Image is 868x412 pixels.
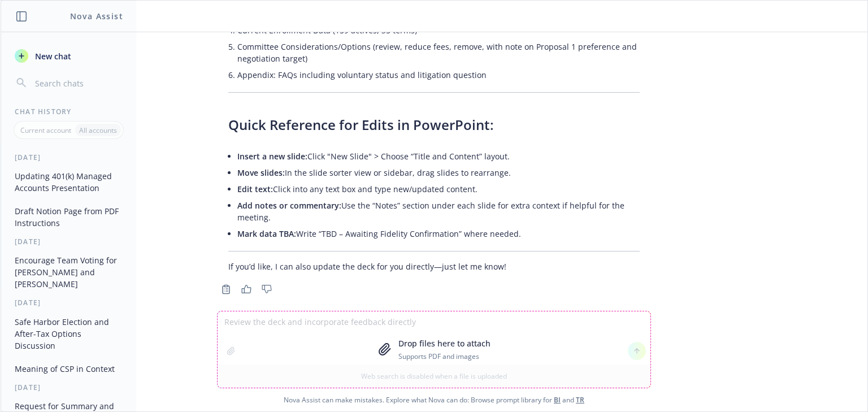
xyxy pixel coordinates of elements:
[258,281,276,297] button: Thumbs down
[237,225,640,242] li: Write “TBD – Awaiting Fidelity Confirmation” where needed.
[33,50,71,62] span: New chat
[398,352,491,361] p: Supports PDF and images
[228,261,640,272] p: If you’d like, I can also update the deck for you directly—just let me know!
[237,167,285,178] span: Move slides:
[221,284,231,294] svg: Copy to clipboard
[237,228,296,239] span: Mark data TBA:
[228,115,640,135] h3: Quick Reference for Edits in PowerPoint:
[1,153,136,162] div: [DATE]
[398,337,491,349] p: Drop files here to attach
[554,395,561,405] a: BI
[79,125,117,135] p: All accounts
[237,148,640,164] li: Click "New Slide" > Choose “Title and Content” layout.
[1,298,136,307] div: [DATE]
[70,10,123,22] h1: Nova Assist
[10,46,127,66] button: New chat
[10,251,127,293] button: Encourage Team Voting for [PERSON_NAME] and [PERSON_NAME]
[10,167,127,197] button: Updating 401(k) Managed Accounts Presentation
[1,237,136,246] div: [DATE]
[237,184,273,194] span: Edit text:
[10,313,127,355] button: Safe Harbor Election and After-Tax Options Discussion
[33,75,123,91] input: Search chats
[237,164,640,181] li: In the slide sorter view or sidebar, drag slides to rearrange.
[576,395,584,405] a: TR
[237,181,640,197] li: Click into any text box and type new/updated content.
[237,38,640,67] li: Committee Considerations/Options (review, reduce fees, remove, with note on Proposal 1 preference...
[10,359,127,378] button: Meaning of CSP in Context
[1,107,136,116] div: Chat History
[237,67,640,83] li: Appendix: FAQs including voluntary status and litigation question
[20,125,71,135] p: Current account
[5,388,863,411] span: Nova Assist can make mistakes. Explore what Nova can do: Browse prompt library for and
[10,202,127,232] button: Draft Notion Page from PDF Instructions
[237,200,341,211] span: Add notes or commentary:
[237,197,640,225] li: Use the “Notes” section under each slide for extra context if helpful for the meeting.
[237,151,307,162] span: Insert a new slide:
[1,383,136,392] div: [DATE]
